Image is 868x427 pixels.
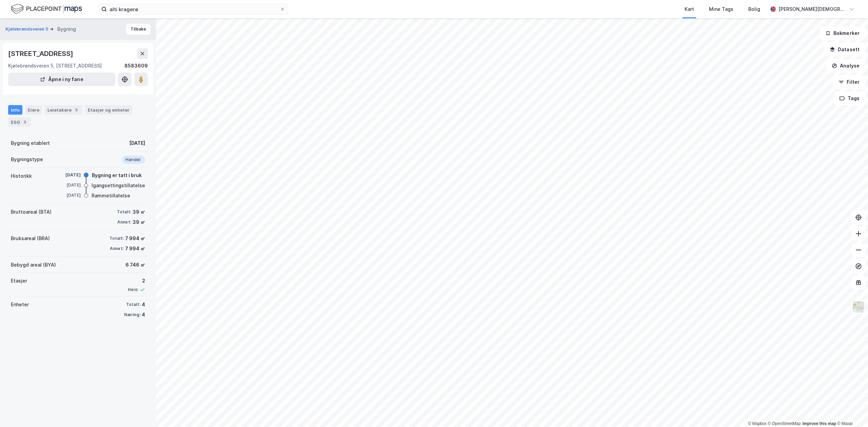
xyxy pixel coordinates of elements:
div: Bebygd areal (BYA) [11,261,56,269]
div: 3 [73,106,80,113]
div: Annet: [110,246,124,251]
button: Tilbake [126,24,151,35]
button: Analyse [826,59,865,73]
button: Filter [833,75,865,89]
div: Mine Tags [709,5,733,13]
a: OpenStreetMap [768,421,801,426]
div: 39 ㎡ [133,218,145,226]
div: 8583609 [124,62,148,70]
button: Åpne i ny fane [8,73,115,86]
div: 7 994 ㎡ [125,234,145,242]
div: Bygning er tatt i bruk [92,171,142,179]
div: Totalt: [117,209,131,215]
div: Leietakere [45,105,82,115]
button: Bokmerker [820,26,865,40]
div: [STREET_ADDRESS] [8,48,75,59]
div: Totalt: [126,302,140,307]
div: [DATE] [54,172,81,178]
div: [PERSON_NAME][DEMOGRAPHIC_DATA] [778,5,846,13]
div: [DATE] [54,192,81,198]
div: 3 [21,119,28,125]
div: Kontrollprogram for chat [834,394,868,427]
img: logo.f888ab2527a4732fd821a326f86c7f29.svg [11,3,82,15]
div: Annet: [117,219,131,225]
div: 4 [142,311,145,319]
a: Improve this map [803,421,836,426]
div: Historikk [11,172,32,180]
div: 7 994 ㎡ [125,245,145,253]
div: 39 ㎡ [133,208,145,216]
button: Datasett [824,43,865,56]
div: Kart [685,5,694,13]
div: Bruksareal (BRA) [11,234,50,242]
div: Bygning etablert [11,139,50,147]
div: Igangsettingstillatelse [92,181,145,190]
div: [DATE] [129,139,145,147]
div: 6 746 ㎡ [125,261,145,269]
div: Rammetillatelse [92,192,130,200]
div: 4 [142,300,145,309]
div: Totalt: [110,236,124,241]
div: Heis: [128,287,138,292]
div: Kjølebrøndsveien 5, [STREET_ADDRESS] [8,62,102,70]
div: Enheter [11,300,29,309]
div: Eiere [25,105,42,115]
div: Bygning [57,25,76,33]
a: Mapbox [748,421,767,426]
div: Bolig [748,5,760,13]
button: Tags [834,92,865,105]
div: Info [8,105,22,115]
div: ESG [8,117,31,127]
div: Bruttoareal (BTA) [11,208,52,216]
div: [DATE] [54,182,81,188]
button: Kjølebrøndsveien 5 [5,26,50,33]
div: 2 [128,277,145,285]
div: Næring: [124,312,140,317]
iframe: Chat Widget [834,394,868,427]
div: Bygningstype [11,155,43,163]
img: Z [852,300,865,313]
input: Søk på adresse, matrikkel, gårdeiere, leietakere eller personer [107,4,280,14]
div: Etasjer og enheter [88,107,130,113]
div: Etasjer [11,277,27,285]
